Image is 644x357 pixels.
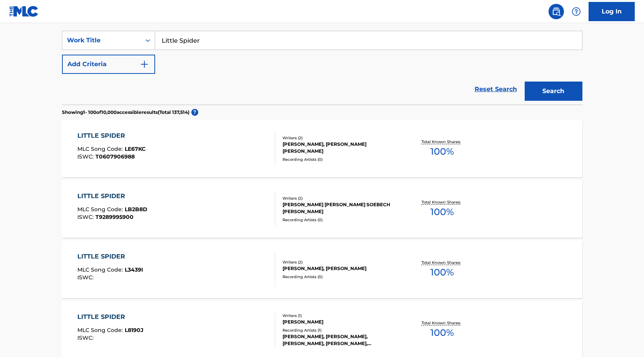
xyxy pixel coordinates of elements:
span: ISWC : [77,214,95,220]
div: LITTLE SPIDER [77,192,147,201]
a: Public Search [549,4,564,19]
span: 100 % [430,205,454,219]
div: Recording Artists ( 0 ) [283,217,399,223]
img: 9d2ae6d4665cec9f34b9.svg [140,60,149,69]
form: Search Form [62,31,582,105]
span: T0607906988 [95,153,135,160]
button: Search [525,82,582,101]
span: 100 % [430,265,454,279]
a: LITTLE SPIDERMLC Song Code:LE67KCISWC:T0607906988Writers (2)[PERSON_NAME], [PERSON_NAME] [PERSON_... [62,120,582,177]
a: LITTLE SPIDERMLC Song Code:L3439IISWC:Writers (2)[PERSON_NAME], [PERSON_NAME]Recording Artists (0... [62,240,582,298]
div: LITTLE SPIDER [77,252,143,261]
a: Log In [589,2,635,21]
div: LITTLE SPIDER [77,131,146,140]
div: [PERSON_NAME], [PERSON_NAME], [PERSON_NAME], [PERSON_NAME], [DEMOGRAPHIC_DATA] BROADCAST CHILDREN... [283,333,399,347]
span: MLC Song Code : [77,266,125,273]
span: L8190J [125,327,144,334]
p: Showing 1 - 100 of 10,000 accessible results (Total 137,514 ) [62,109,189,116]
span: 100 % [430,326,454,340]
span: 100 % [430,145,454,158]
div: Writers ( 2 ) [283,135,399,141]
div: LITTLE SPIDER [77,312,144,322]
div: Recording Artists ( 0 ) [283,157,399,162]
span: LB2B8D [125,206,147,213]
img: help [572,7,581,16]
span: MLC Song Code : [77,206,125,213]
div: [PERSON_NAME] [PERSON_NAME] SOEBECH [PERSON_NAME] [283,201,399,215]
span: MLC Song Code : [77,327,125,334]
p: Total Known Shares: [422,260,463,265]
div: [PERSON_NAME], [PERSON_NAME] [PERSON_NAME] [283,141,399,155]
span: ISWC : [77,153,95,160]
span: L3439I [125,266,143,273]
p: Total Known Shares: [422,139,463,145]
p: Total Known Shares: [422,320,463,326]
a: Reset Search [471,81,521,98]
img: search [552,7,561,16]
span: ISWC : [77,274,95,281]
span: T9289995900 [95,214,134,220]
div: [PERSON_NAME], [PERSON_NAME] [283,265,399,272]
span: LE67KC [125,145,146,152]
div: Recording Artists ( 0 ) [283,274,399,280]
div: Writers ( 2 ) [283,195,399,201]
a: LITTLE SPIDERMLC Song Code:LB2B8DISWC:T9289995900Writers (2)[PERSON_NAME] [PERSON_NAME] SOEBECH [... [62,180,582,238]
button: Add Criteria [62,55,155,74]
p: Total Known Shares: [422,199,463,205]
div: Help [569,4,584,19]
span: MLC Song Code : [77,145,125,152]
div: Recording Artists ( 1 ) [283,327,399,333]
span: ? [191,109,198,116]
div: Work Title [67,36,136,45]
div: Writers ( 1 ) [283,313,399,319]
span: ISWC : [77,334,95,341]
div: Writers ( 2 ) [283,259,399,265]
img: MLC Logo [9,6,39,17]
div: [PERSON_NAME] [283,319,399,325]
